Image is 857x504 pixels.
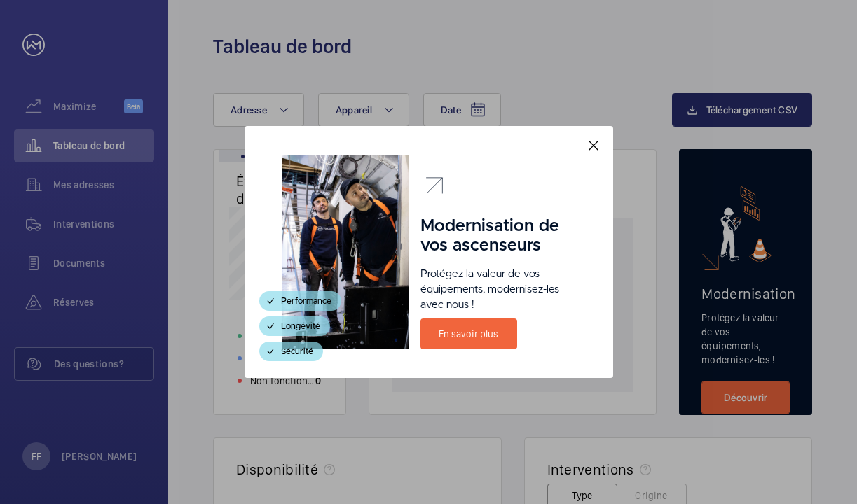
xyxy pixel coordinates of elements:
[259,291,341,311] div: Performance
[420,318,517,349] a: En savoir plus
[420,267,576,313] p: Protégez la valeur de vos équipements, modernisez-les avec nous !
[420,216,576,255] h1: Modernisation de vos ascenseurs
[259,316,330,336] div: Longévité
[259,342,323,361] div: Sécurité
